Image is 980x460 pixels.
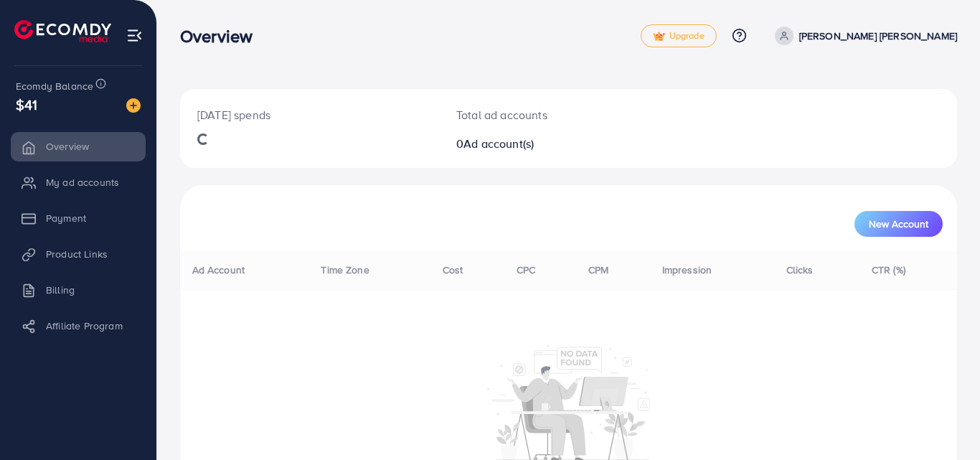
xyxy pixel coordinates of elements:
[16,79,93,93] span: Ecomdy Balance
[126,98,141,113] img: image
[769,27,957,45] a: [PERSON_NAME] [PERSON_NAME]
[854,211,943,237] button: New Account
[653,32,665,42] img: tick
[180,26,264,47] h3: Overview
[653,31,705,42] span: Upgrade
[197,106,422,123] p: [DATE] spends
[641,24,717,47] a: tickUpgrade
[16,94,37,115] span: $41
[869,219,928,229] span: New Account
[456,106,616,123] p: Total ad accounts
[463,136,534,151] span: Ad account(s)
[799,27,957,44] p: [PERSON_NAME] [PERSON_NAME]
[14,20,111,42] img: logo
[456,137,616,151] h2: 0
[126,27,143,44] img: menu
